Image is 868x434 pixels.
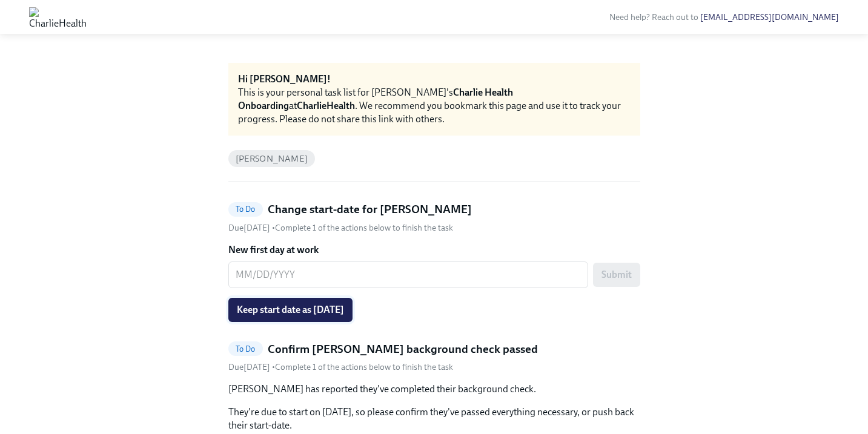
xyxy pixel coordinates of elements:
[228,361,453,373] div: • Complete 1 of the actions below to finish the task
[228,154,316,163] span: [PERSON_NAME]
[228,202,640,234] a: To DoChange start-date for [PERSON_NAME]Due[DATE] •Complete 1 of the actions below to finish the ...
[228,406,640,432] p: They're due to start on [DATE], so please confirm they've passed everything necessary, or push ba...
[228,362,272,372] span: Thursday, August 14th 2025, 10:00 am
[268,341,538,357] h5: Confirm [PERSON_NAME] background check passed
[29,7,87,27] img: CharlieHealth
[228,205,263,214] span: To Do
[297,100,355,111] strong: CharlieHealth
[228,344,263,353] span: To Do
[700,12,839,22] a: [EMAIL_ADDRESS][DOMAIN_NAME]
[238,86,631,126] div: This is your personal task list for [PERSON_NAME]'s at . We recommend you bookmark this page and ...
[228,223,272,233] span: Thursday, August 14th 2025, 10:00 am
[238,73,331,85] strong: Hi [PERSON_NAME]!
[609,12,839,22] span: Need help? Reach out to
[228,222,453,234] div: • Complete 1 of the actions below to finish the task
[268,202,472,217] h5: Change start-date for [PERSON_NAME]
[228,243,640,257] label: New first day at work
[228,383,640,396] p: [PERSON_NAME] has reported they've completed their background check.
[237,304,344,316] span: Keep start date as [DATE]
[228,341,640,373] a: To DoConfirm [PERSON_NAME] background check passedDue[DATE] •Complete 1 of the actions below to f...
[228,298,353,322] button: Keep start date as [DATE]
